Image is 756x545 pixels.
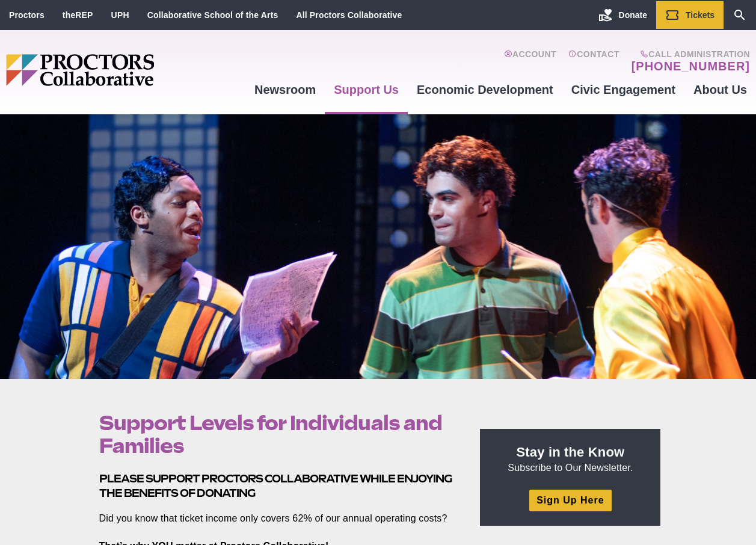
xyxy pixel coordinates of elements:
[562,73,684,106] a: Civic Engagement
[245,73,325,106] a: Newsroom
[99,411,453,457] h1: Support Levels for Individuals and Families
[619,10,647,20] span: Donate
[568,49,619,73] a: Contact
[632,59,750,73] a: [PHONE_NUMBER]
[111,10,129,20] a: UPH
[99,472,453,500] h3: Please support Proctors Collaborative while enjoying the benefits of donating
[408,73,562,106] a: Economic Development
[63,10,93,20] a: theREP
[325,73,408,106] a: Support Us
[494,443,646,475] p: Subscribe to Our Newsletter.
[504,49,556,73] a: Account
[656,1,724,29] a: Tickets
[147,10,278,20] a: Collaborative School of the Arts
[6,54,245,86] img: Proctors logo
[9,10,45,20] a: Proctors
[684,73,756,106] a: About Us
[296,10,402,20] a: All Proctors Collaborative
[517,445,625,460] strong: Stay in the Know
[686,10,715,20] span: Tickets
[99,512,453,525] p: Did you know that ticket income only covers 62% of our annual operating costs?
[724,1,756,29] a: Search
[529,490,611,511] a: Sign Up Here
[589,1,656,29] a: Donate
[628,49,750,59] span: Call Administration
